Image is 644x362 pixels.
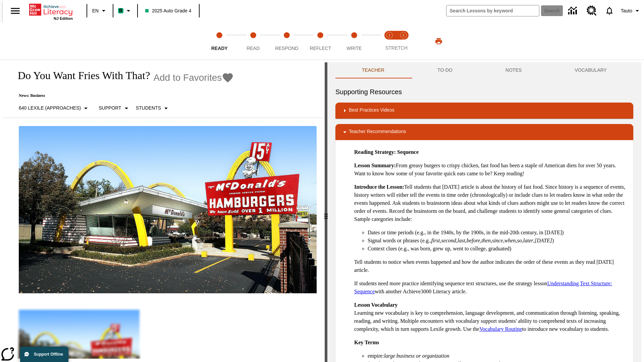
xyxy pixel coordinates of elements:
[583,2,601,20] a: Resource Center, Will open in new tab
[548,62,633,78] button: VOCABULARY
[11,93,234,98] p: News: Business
[354,184,404,190] strong: Introduce the Lesson:
[29,2,73,20] div: Home
[275,46,298,51] span: Respond
[335,62,633,78] div: Instructional Panel Tabs
[481,238,491,243] em: then
[34,352,63,357] span: Support Offline
[99,105,121,112] p: Support
[335,62,411,78] button: Teacher
[517,238,522,243] em: so
[523,238,533,243] em: later
[19,126,317,294] img: One of the first McDonald's stores, with the iconic red sign and golden arches.
[354,149,396,155] strong: Reading Strategy:
[368,229,628,237] li: Dates or time periods (e.g., in the 1940s, by the 1900s, in the mid-20th century, in [DATE])
[20,347,68,362] button: Support Offline
[394,23,413,60] button: Stretch Respond step 2 of 2
[247,46,260,51] span: Read
[354,340,379,345] strong: Key Terms
[431,238,440,243] em: first
[301,23,340,60] button: Reflect step 4 of 5
[428,35,449,47] button: Print
[354,280,628,296] p: If students need more practice identifying sequence text structures, use the strategy lesson with...
[354,301,628,333] p: Learning new vocabulary is key to comprehension, language development, and communication through ...
[535,238,552,243] em: [DATE]
[388,34,390,37] text: 1
[354,302,397,308] strong: Lesson Vocabulary
[618,5,644,17] button: Profile/Settings
[346,46,362,51] span: Write
[54,16,73,20] span: NJ Edition
[446,5,539,16] input: search field
[335,23,374,60] button: Write step 5 of 5
[153,72,222,83] span: Add to Favorites
[380,23,399,60] button: Stretch Read step 1 of 2
[3,62,325,359] div: reading
[411,62,479,78] button: TO-DO
[5,1,25,21] button: Open side menu
[349,107,394,115] p: Best Practices Videos
[397,149,419,155] strong: Sequence
[327,62,641,362] div: activity
[133,102,173,114] button: Select Student
[145,7,192,14] span: 2025 Auto Grade 4
[89,5,111,17] button: Language: EN, Select a language
[325,62,327,362] div: Press Enter or Spacebar and then press right and left arrow keys to move the slider
[354,163,396,168] strong: Lesson Summary:
[621,7,632,14] span: Tauto
[92,7,99,14] span: EN
[115,5,135,17] button: Boost Class color is mint green. Change class color
[16,102,93,114] button: Select Lexile, 640 Lexile (Approaches)
[153,72,234,83] button: Add to Favorites - Do You Want Fries With That?
[564,2,583,20] a: Data Center
[467,238,480,243] em: before
[601,2,618,19] a: Notifications
[211,46,228,51] span: Ready
[458,238,465,243] em: last
[368,352,628,360] li: empire:
[354,162,628,178] p: From greasy burgers to crispy chicken, fast food has been a staple of American diets for over 50 ...
[200,23,239,60] button: Ready step 1 of 5
[335,86,633,97] h6: Supporting Resources
[368,237,628,245] li: Signal words or phrases (e.g., , , , , , , , , , )
[354,258,628,274] p: Tell students to notice when events happened and how the author indicates the order of these even...
[384,353,449,359] em: large business or organization
[233,23,272,60] button: Read step 2 of 5
[354,183,628,223] p: Tell students that [DATE] article is about the history of fast food. Since history is a sequence ...
[119,6,122,15] span: B
[335,103,633,119] div: Best Practices Videos
[335,124,633,140] div: Teacher Recommendations
[136,105,161,112] p: Students
[354,281,612,294] a: Understanding Text Structure: Sequence
[96,102,133,114] button: Scaffolds, Support
[11,69,150,82] h1: Do You Want Fries With That?
[479,326,522,332] a: Vocabulary Routine
[385,45,408,51] span: STRETCH
[479,62,548,78] button: NOTES
[504,238,516,243] em: when
[402,34,404,37] text: 2
[368,245,628,253] li: Context clues (e.g., was born, grew up, went to college, graduated)
[349,128,406,136] p: Teacher Recommendations
[267,23,306,60] button: Respond step 3 of 5
[19,105,81,112] p: 640 Lexile (Approaches)
[492,238,503,243] em: since
[310,46,331,51] span: Reflect
[441,238,456,243] em: second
